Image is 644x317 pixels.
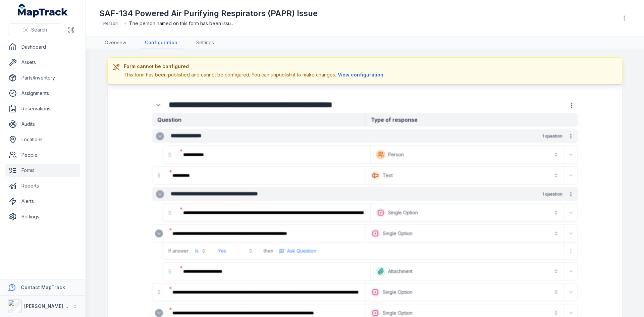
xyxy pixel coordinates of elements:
strong: [PERSON_NAME] Group [24,303,79,309]
strong: Contact MapTrack [21,284,65,290]
span: The person named on this form has been issued a Powered Air Purifying Respirator (PAPR) to form p... [129,20,236,27]
a: Reports [5,179,80,193]
button: Search [8,23,62,36]
a: Assignments [5,87,80,100]
a: People [5,148,80,162]
a: Overview [99,37,131,49]
a: Locations [5,133,80,146]
a: Reservations [5,102,80,115]
button: View configuration [336,71,385,78]
div: This form has been published and cannot be configured. You can unpublish it to make changes. [124,71,385,78]
div: Person [99,19,122,28]
a: Audits [5,117,80,131]
h1: SAF-134 Powered Air Purifying Respirators (PAPR) Issue [99,8,318,19]
a: Assets [5,56,80,69]
a: MapTrack [18,4,68,17]
a: Alerts [5,195,80,208]
a: Configuration [140,37,183,49]
a: Forms [5,164,80,177]
a: Dashboard [5,40,80,54]
span: Search [31,27,47,33]
a: Parts/Inventory [5,71,80,85]
a: Settings [191,37,219,49]
a: Settings [5,210,80,223]
h3: Form cannot be configured [124,63,385,70]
